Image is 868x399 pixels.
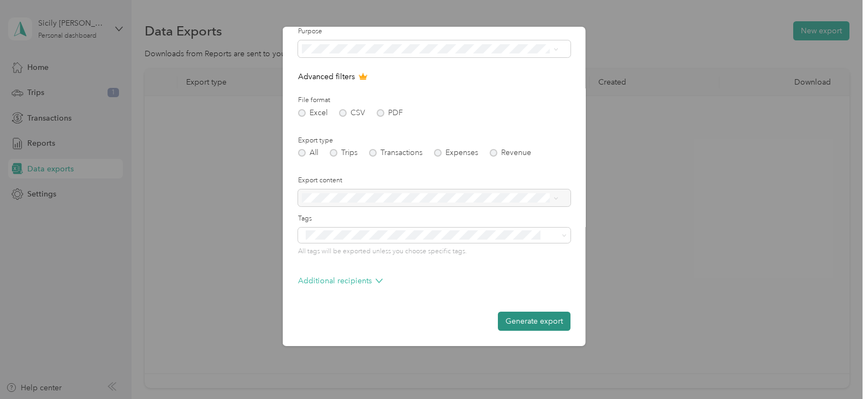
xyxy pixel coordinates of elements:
label: File format [298,96,570,105]
p: Additional recipients [298,275,383,287]
iframe: Everlance-gr Chat Button Frame [807,338,868,399]
label: Export type [298,136,570,146]
button: Generate export [498,312,570,331]
p: Advanced filters [298,71,570,82]
label: Tags [298,214,570,224]
label: Export content [298,176,570,186]
p: All tags will be exported unless you choose specific tags. [298,247,570,257]
label: Purpose [298,27,570,37]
